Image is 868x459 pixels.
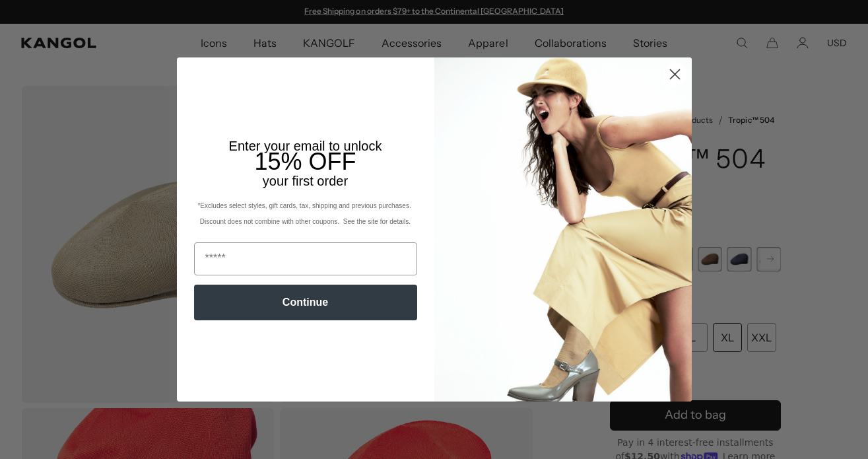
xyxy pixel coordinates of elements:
[229,139,382,153] span: Enter your email to unlock
[197,202,413,225] span: *Excludes select styles, gift cards, tax, shipping and previous purchases. Discount does not comb...
[434,57,692,401] img: 93be19ad-e773-4382-80b9-c9d740c9197f.jpeg
[194,285,417,320] button: Continue
[194,242,417,275] input: Email
[263,174,348,188] span: your first order
[663,63,686,86] button: Close dialog
[254,148,356,175] span: 15% OFF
